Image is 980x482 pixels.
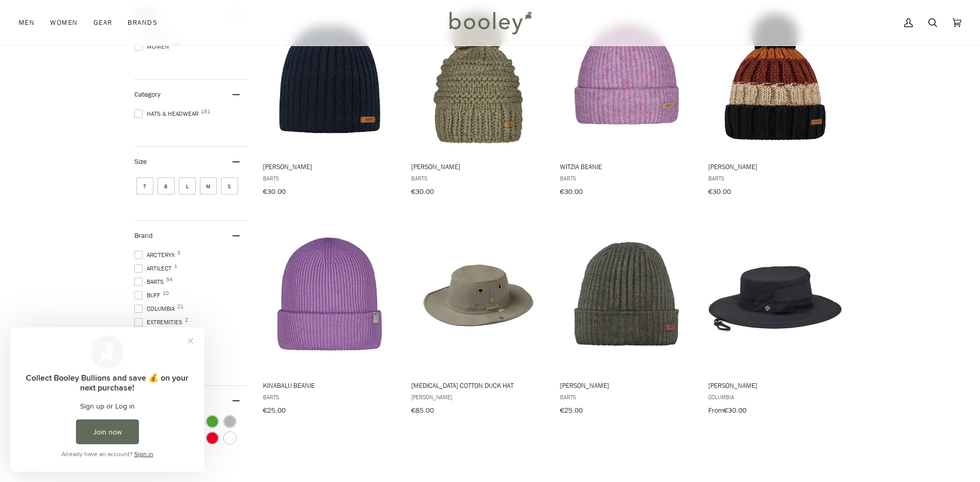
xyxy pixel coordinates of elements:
[177,304,183,309] span: 21
[207,416,218,427] span: Colour: Green
[261,8,398,145] img: Barts Haakon Beanie Navy - Booley Galway
[134,264,175,273] span: Artilect
[166,277,173,282] span: 54
[224,432,236,444] span: Colour: White
[134,109,201,118] span: Hats & Headwear
[263,187,286,197] span: €30.00
[134,250,178,260] span: Arc'teryx
[707,218,844,418] a: Bora Bora Booney
[560,174,694,183] span: Barts
[163,291,169,296] span: 10
[560,381,694,390] span: [PERSON_NAME]
[411,162,545,171] span: [PERSON_NAME]
[707,227,844,364] img: Columbia Bora Bora Booney Black - Booley Galway
[10,327,204,472] iframe: Loyalty program pop-up with offers and actions
[558,8,695,145] img: Barts Witzia Beanie Berry - Booley Galway
[177,250,180,255] span: 3
[708,405,724,415] span: From
[134,291,163,300] span: Buff
[708,162,842,171] span: [PERSON_NAME]
[707,8,844,145] img: Barts Wilhelm Beanie Burgundy - Booley Galway
[134,277,167,287] span: Barts
[128,18,158,28] span: Brands
[263,405,286,415] span: €25.00
[221,177,238,194] span: Size: S
[708,174,842,183] span: Barts
[185,318,188,323] span: 2
[263,393,397,401] span: Barts
[224,416,236,427] span: Colour: Grey
[134,89,161,99] span: Category
[134,231,153,240] span: Brand
[263,381,397,390] span: Kinabalu Beanie
[445,8,535,38] img: Booley
[410,8,547,145] img: Barts Jasmin Beanie Light Army - Booley Galway
[134,157,147,167] span: Size
[558,218,695,418] a: Wilbert Turnup
[158,177,175,194] span: Size: 8
[50,18,77,28] span: Women
[174,264,177,269] span: 1
[19,18,35,28] span: Men
[558,227,695,364] img: Barts Wilbert Turnup Army - Booley Galway
[708,393,842,401] span: Columbia
[411,381,545,390] span: [MEDICAL_DATA] Cotton Duck Hat
[134,42,172,51] span: Women
[94,18,113,28] span: Gear
[708,381,842,390] span: [PERSON_NAME]
[179,177,196,194] span: Size: L
[560,405,583,415] span: €25.00
[708,187,731,197] span: €30.00
[410,218,547,418] a: T3 Cotton Duck Hat
[724,405,746,415] span: €30.00
[411,187,434,197] span: €30.00
[172,42,181,47] span: 146
[201,109,210,114] span: 151
[263,162,397,171] span: [PERSON_NAME]
[411,393,545,401] span: [PERSON_NAME]
[560,162,694,171] span: Witzia Beanie
[136,177,153,194] span: Size: 7
[261,227,398,364] img: Barts Kinabalu Beanie Berry - Booley Galway
[207,432,218,444] span: Colour: Red
[134,318,185,327] span: Extremities
[410,227,547,364] img: Tilley T3 Cotton Duck Hat Khaki - Booley Galway
[411,405,434,415] span: €85.00
[411,174,545,183] span: Barts
[560,187,583,197] span: €30.00
[560,393,694,401] span: Barts
[134,304,178,313] span: Columbia
[261,218,398,418] a: Kinabalu Beanie
[263,174,397,183] span: Barts
[200,177,217,194] span: Size: M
